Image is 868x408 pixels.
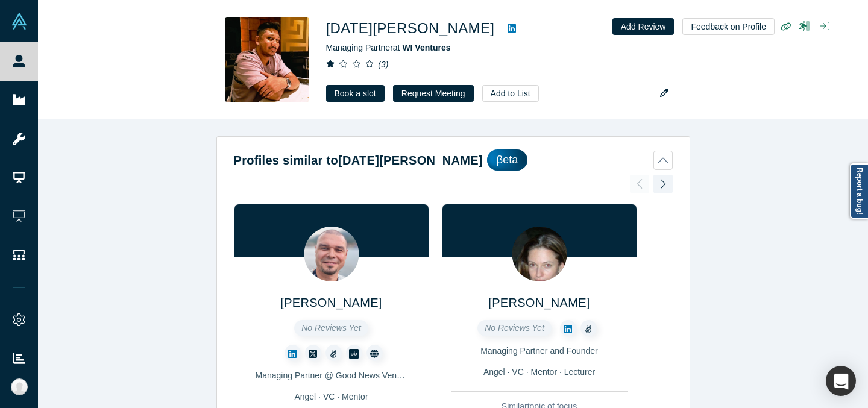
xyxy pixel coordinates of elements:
div: βeta [487,149,527,171]
a: WI Ventures [402,43,450,52]
img: Ally Hoang's Account [11,378,28,395]
span: Managing Partner and Founder [480,346,598,356]
div: Angel · VC · Mentor [243,391,420,403]
img: Vlasta Pokladnikova's Profile Image [512,227,567,281]
h1: [DATE][PERSON_NAME] [326,17,495,39]
button: Add to List [482,85,539,102]
button: Add Review [612,18,675,35]
button: Request Meeting [393,85,474,102]
button: Feedback on Profile [682,18,775,35]
a: [PERSON_NAME] [280,296,382,309]
span: Managing Partner @ Good News Ventures [256,371,416,380]
img: Alchemist Vault Logo [11,13,28,30]
img: Marat Mukhamedyarov's Profile Image [304,227,359,281]
span: No Reviews Yet [485,323,544,333]
a: Report a bug! [850,163,868,219]
div: Angel · VC · Mentor · Lecturer [451,366,628,378]
a: Book a slot [326,85,385,102]
button: Profiles similar to[DATE][PERSON_NAME]βeta [234,149,673,171]
h2: Profiles similar to [DATE][PERSON_NAME] [234,151,483,169]
img: Kartik Agnihotri's Profile Image [225,17,309,102]
span: No Reviews Yet [301,323,361,333]
span: Managing Partner at [326,43,451,52]
i: ( 3 ) [378,60,388,69]
a: [PERSON_NAME] [488,296,590,309]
